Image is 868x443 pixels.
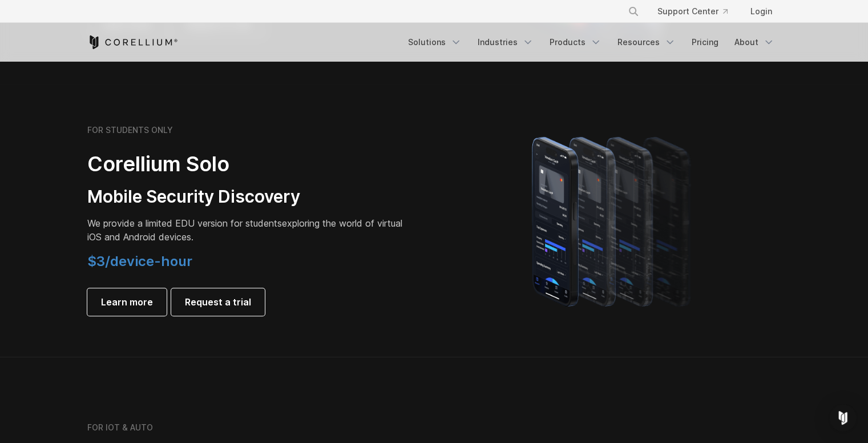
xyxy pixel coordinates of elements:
[185,295,251,309] span: Request a trial
[829,404,857,432] div: Open Intercom Messenger
[87,288,167,316] a: Learn more
[614,1,781,22] div: Navigation Menu
[87,151,407,177] h2: Corellium Solo
[87,35,178,49] a: Corellium Home
[87,186,407,208] h3: Mobile Security Discovery
[543,32,608,53] a: Products
[87,125,173,135] h6: FOR STUDENTS ONLY
[401,32,781,53] div: Navigation Menu
[171,288,265,316] a: Request a trial
[471,32,540,53] a: Industries
[509,120,717,320] img: A lineup of four iPhone models becoming more gradient and blurred
[611,32,683,53] a: Resources
[623,1,644,22] button: Search
[87,422,153,433] h6: FOR IOT & AUTO
[401,32,469,53] a: Solutions
[648,1,737,22] a: Support Center
[101,295,153,309] span: Learn more
[87,253,192,269] span: $3/device-hour
[87,216,407,244] p: exploring the world of virtual iOS and Android devices.
[685,32,725,53] a: Pricing
[741,1,781,22] a: Login
[87,218,282,229] span: We provide a limited EDU version for students
[728,32,781,53] a: About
